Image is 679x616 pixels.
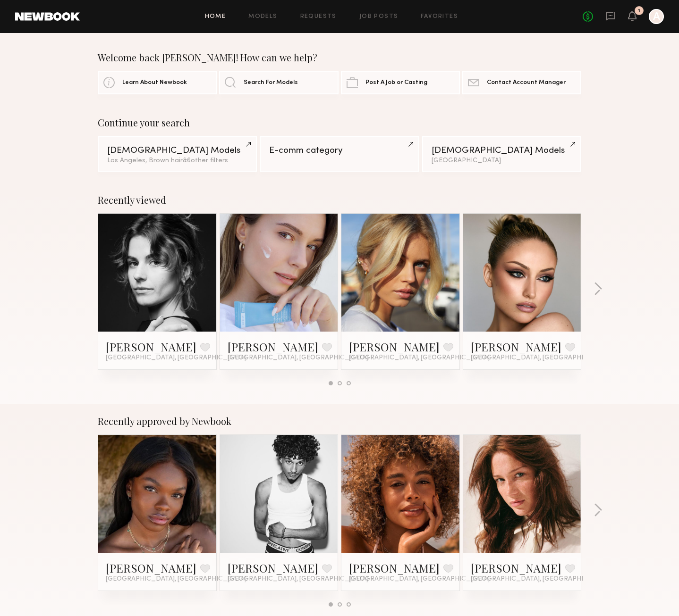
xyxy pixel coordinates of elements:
[107,146,247,155] div: [DEMOGRAPHIC_DATA] Models
[98,71,217,94] a: Learn About Newbook
[341,71,460,94] a: Post A Job or Casting
[183,158,228,164] span: & 6 other filter s
[365,80,427,86] span: Post A Job or Casting
[260,136,419,172] a: E-comm category
[248,14,277,20] a: Models
[228,560,318,575] a: [PERSON_NAME]
[219,71,338,94] a: Search For Models
[359,14,399,20] a: Job Posts
[422,136,581,172] a: [DEMOGRAPHIC_DATA] Models[GEOGRAPHIC_DATA]
[349,575,490,583] span: [GEOGRAPHIC_DATA], [GEOGRAPHIC_DATA]
[487,80,566,86] span: Contact Account Manager
[205,14,226,20] a: Home
[107,158,247,164] div: Los Angeles, Brown hair
[300,14,337,20] a: Requests
[638,8,640,14] div: 1
[471,354,611,362] span: [GEOGRAPHIC_DATA], [GEOGRAPHIC_DATA]
[269,146,409,155] div: E-comm category
[122,80,187,86] span: Learn About Newbook
[98,136,257,172] a: [DEMOGRAPHIC_DATA] ModelsLos Angeles, Brown hair&6other filters
[349,339,440,354] a: [PERSON_NAME]
[106,339,196,354] a: [PERSON_NAME]
[349,560,440,575] a: [PERSON_NAME]
[349,354,490,362] span: [GEOGRAPHIC_DATA], [GEOGRAPHIC_DATA]
[98,416,581,427] div: Recently approved by Newbook
[649,9,664,24] a: A
[228,339,318,354] a: [PERSON_NAME]
[421,14,458,20] a: Favorites
[244,80,298,86] span: Search For Models
[98,194,581,206] div: Recently viewed
[432,146,572,155] div: [DEMOGRAPHIC_DATA] Models
[228,354,368,362] span: [GEOGRAPHIC_DATA], [GEOGRAPHIC_DATA]
[98,52,581,63] div: Welcome back [PERSON_NAME]! How can we help?
[471,575,611,583] span: [GEOGRAPHIC_DATA], [GEOGRAPHIC_DATA]
[471,560,561,575] a: [PERSON_NAME]
[98,117,581,128] div: Continue your search
[471,339,561,354] a: [PERSON_NAME]
[106,560,196,575] a: [PERSON_NAME]
[106,575,246,583] span: [GEOGRAPHIC_DATA], [GEOGRAPHIC_DATA]
[228,575,368,583] span: [GEOGRAPHIC_DATA], [GEOGRAPHIC_DATA]
[462,71,581,94] a: Contact Account Manager
[106,354,246,362] span: [GEOGRAPHIC_DATA], [GEOGRAPHIC_DATA]
[432,158,572,164] div: [GEOGRAPHIC_DATA]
